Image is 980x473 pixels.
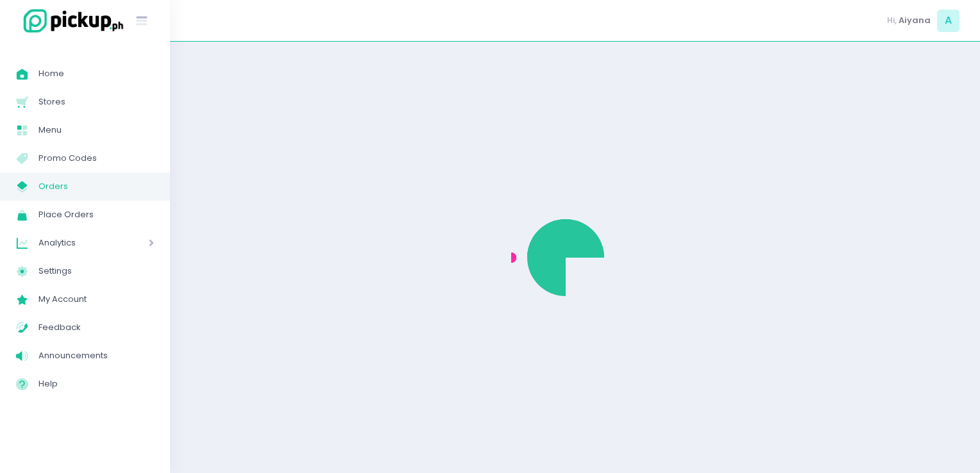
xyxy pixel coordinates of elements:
[38,291,154,308] span: My Account
[38,94,154,110] span: Stores
[38,122,154,138] span: Menu
[38,235,112,251] span: Analytics
[38,376,154,392] span: Help
[887,14,897,27] span: Hi,
[38,206,154,223] span: Place Orders
[38,178,154,195] span: Orders
[38,150,154,167] span: Promo Codes
[16,7,125,35] img: logo
[937,10,959,32] span: A
[38,319,154,336] span: Feedback
[38,347,154,364] span: Announcements
[38,65,154,82] span: Home
[38,263,154,279] span: Settings
[899,14,931,27] span: Aiyana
